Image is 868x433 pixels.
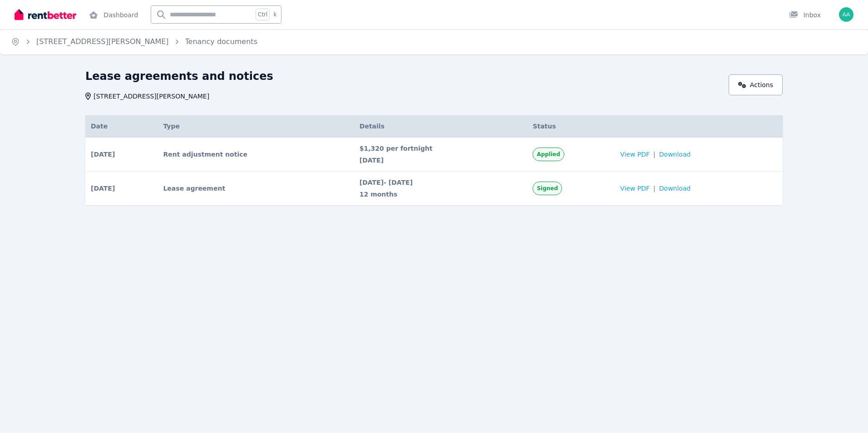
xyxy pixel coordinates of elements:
[729,74,783,95] a: Actions
[360,144,522,153] span: $1,320 per fortnight
[158,138,354,172] td: Rent adjustment notice
[527,115,615,138] th: Status
[839,7,853,22] img: Aleta Boggis
[185,37,257,46] a: Tenancy documents
[15,8,76,21] img: RentBetter
[256,9,270,20] span: Ctrl
[360,178,522,187] span: [DATE] - [DATE]
[659,150,691,159] span: Download
[158,115,354,138] th: Type
[94,92,209,101] span: [STREET_ADDRESS][PERSON_NAME]
[653,184,656,193] span: |
[85,69,273,84] h1: Lease agreements and notices
[659,184,691,193] span: Download
[653,150,656,159] span: |
[537,185,558,192] span: Signed
[537,151,560,158] span: Applied
[620,150,650,159] span: View PDF
[36,37,169,46] a: [STREET_ADDRESS][PERSON_NAME]
[91,150,115,159] span: [DATE]
[789,10,821,20] div: Inbox
[360,156,522,165] span: [DATE]
[273,11,276,18] span: k
[620,184,650,193] span: View PDF
[85,115,158,138] th: Date
[158,172,354,206] td: Lease agreement
[91,184,115,193] span: [DATE]
[360,190,522,199] span: 12 months
[354,115,528,138] th: Details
